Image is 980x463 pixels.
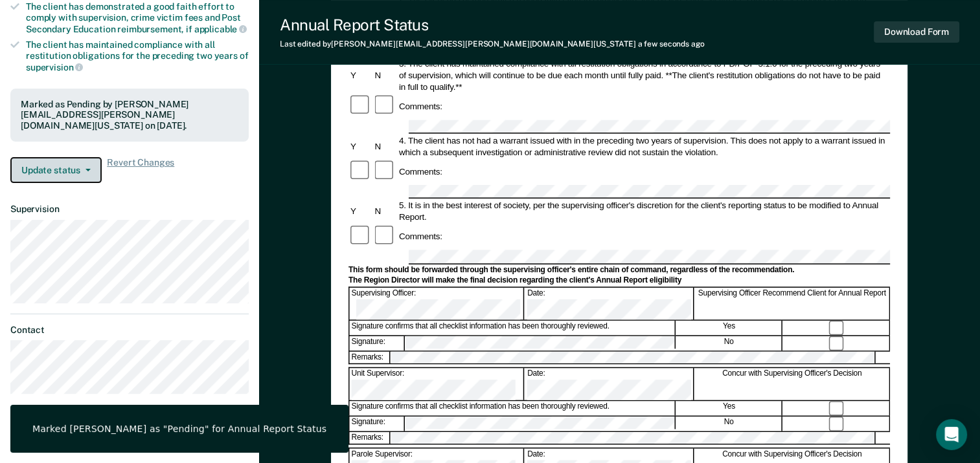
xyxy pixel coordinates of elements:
[348,265,890,275] div: This form should be forwarded through the supervising officer's entire chain of command, regardle...
[348,276,890,286] div: The Region Director will make the final decision regarding the client's Annual Report eligibility
[676,321,782,335] div: Yes
[10,157,102,183] button: Update status
[10,325,249,336] dt: Contact
[373,70,397,81] div: N
[525,288,694,320] div: Date:
[348,206,372,217] div: Y
[695,288,890,320] div: Supervising Officer Recommend Client for Annual Report
[350,369,525,400] div: Unit Supervisor:
[373,206,397,217] div: N
[525,369,694,400] div: Date:
[26,39,249,72] div: The client has maintained compliance with all restitution obligations for the preceding two years of
[397,100,444,112] div: Comments:
[397,135,890,158] div: 4. The client has not had a warrant issued with in the preceding two years of supervision. This d...
[397,58,890,93] div: 3. The client has maintained compliance with all restitution obligations in accordance to PD/POP-...
[350,321,676,335] div: Signature confirms that all checklist information has been thoroughly reviewed.
[350,352,391,363] div: Remarks:
[397,166,444,177] div: Comments:
[26,1,249,34] div: The client has demonstrated a good faith effort to comply with supervision, crime victim fees and...
[348,140,372,152] div: Y
[373,140,397,152] div: N
[350,288,525,320] div: Supervising Officer:
[350,402,676,416] div: Signature confirms that all checklist information has been thoroughly reviewed.
[638,39,705,48] span: a few seconds ago
[280,39,705,48] div: Last edited by [PERSON_NAME][EMAIL_ADDRESS][PERSON_NAME][DOMAIN_NAME][US_STATE]
[676,402,782,416] div: Yes
[10,204,249,215] dt: Supervision
[32,423,326,435] div: Marked [PERSON_NAME] as "Pending" for Annual Report Status
[936,419,967,450] div: Open Intercom Messenger
[695,369,890,400] div: Concur with Supervising Officer's Decision
[26,62,83,72] span: supervision
[194,24,247,34] span: applicable
[874,21,959,43] button: Download Form
[350,432,391,444] div: Remarks:
[280,16,705,34] div: Annual Report Status
[348,70,372,81] div: Y
[676,417,782,431] div: No
[350,417,405,431] div: Signature:
[21,99,238,131] div: Marked as Pending by [PERSON_NAME][EMAIL_ADDRESS][PERSON_NAME][DOMAIN_NAME][US_STATE] on [DATE].
[397,200,890,223] div: 5. It is in the best interest of society, per the supervising officer's discretion for the client...
[676,336,782,350] div: No
[350,336,405,350] div: Signature:
[397,231,444,242] div: Comments:
[107,157,174,183] span: Revert Changes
